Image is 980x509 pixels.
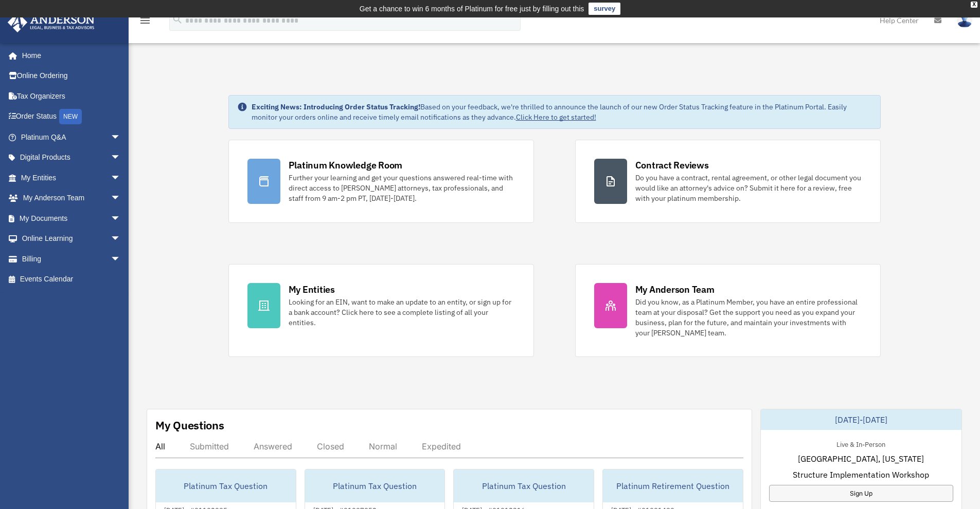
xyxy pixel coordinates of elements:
[7,147,136,168] a: Digital Productsarrow_drop_down
[635,297,862,338] div: Did you know, as a Platinum Member, you have an entire professional team at your disposal? Get th...
[111,188,131,209] span: arrow_drop_down
[252,102,872,122] div: Based on your feedback, we're thrilled to announce the launch of our new Order Status Tracking fe...
[589,3,620,15] a: survey
[575,140,881,223] a: Contract Reviews Do you have a contract, rental agreement, or other legal document you would like...
[111,208,131,229] span: arrow_drop_down
[603,469,743,502] div: Platinum Retirement Question
[7,167,136,188] a: My Entitiesarrow_drop_down
[289,297,515,328] div: Looking for an EIN, want to make an update to an entity, or sign up for a bank account? Click her...
[254,441,292,451] div: Answered
[7,127,136,147] a: Platinum Q&Aarrow_drop_down
[635,159,709,172] div: Contract Reviews
[422,441,461,451] div: Expedited
[7,86,136,106] a: Tax Organizers
[360,3,584,15] div: Get a chance to win 6 months of Platinum for free just by filling out this
[7,106,136,127] a: Order StatusNEW
[7,45,131,66] a: Home
[7,229,136,249] a: Online Learningarrow_drop_down
[111,229,131,250] span: arrow_drop_down
[228,140,534,223] a: Platinum Knowledge Room Further your learning and get your questions answered real-time with dire...
[454,469,594,502] div: Platinum Tax Question
[793,468,929,481] span: Structure Implementation Workshop
[7,208,136,229] a: My Documentsarrow_drop_down
[190,441,229,451] div: Submitted
[155,418,224,433] div: My Questions
[761,409,961,430] div: [DATE]-[DATE]
[957,13,972,28] img: User Pic
[59,109,82,124] div: NEW
[139,18,151,27] a: menu
[139,14,151,27] i: menu
[289,173,515,203] div: Further your learning and get your questions answered real-time with direct access to [PERSON_NAM...
[289,283,335,296] div: My Entities
[516,112,596,122] a: Click Here to get started!
[172,14,183,25] i: search
[252,102,420,111] strong: Exciting News: Introducing Order Status Tracking!
[111,249,131,270] span: arrow_drop_down
[971,2,977,8] div: close
[798,453,924,465] span: [GEOGRAPHIC_DATA], [US_STATE]
[7,269,136,290] a: Events Calendar
[769,485,953,502] a: Sign Up
[369,441,397,451] div: Normal
[7,188,136,209] a: My Anderson Teamarrow_drop_down
[7,249,136,269] a: Billingarrow_drop_down
[305,469,445,502] div: Platinum Tax Question
[7,66,136,86] a: Online Ordering
[828,438,894,449] div: Live & In-Person
[156,469,296,502] div: Platinum Tax Question
[635,283,715,296] div: My Anderson Team
[111,127,131,148] span: arrow_drop_down
[228,264,534,357] a: My Entities Looking for an EIN, want to make an update to an entity, or sign up for a bank accoun...
[111,167,131,188] span: arrow_drop_down
[5,12,98,32] img: Anderson Advisors Platinum Portal
[575,264,881,357] a: My Anderson Team Did you know, as a Platinum Member, you have an entire professional team at your...
[155,441,165,451] div: All
[289,159,403,172] div: Platinum Knowledge Room
[635,173,862,203] div: Do you have a contract, rental agreement, or other legal document you would like an attorney's ad...
[111,147,131,168] span: arrow_drop_down
[317,441,344,451] div: Closed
